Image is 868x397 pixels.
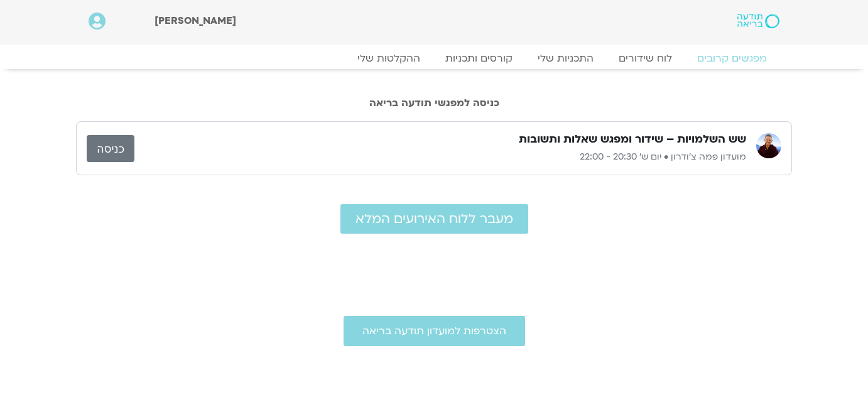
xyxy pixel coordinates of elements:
[345,52,433,65] a: ההקלטות שלי
[525,52,606,65] a: התכניות שלי
[344,316,525,346] a: הצטרפות למועדון תודעה בריאה
[756,133,781,158] img: מועדון פמה צ'ודרון
[433,52,525,65] a: קורסים ותכניות
[134,150,746,165] p: מועדון פמה צ'ודרון • יום ש׳ 20:30 - 22:00
[89,52,779,65] nav: Menu
[155,14,236,28] span: [PERSON_NAME]
[362,325,506,337] span: הצטרפות למועדון תודעה בריאה
[340,204,528,234] a: מעבר ללוח האירועים המלא
[87,135,134,162] a: כניסה
[76,97,792,109] h2: כניסה למפגשי תודעה בריאה
[355,212,513,226] span: מעבר ללוח האירועים המלא
[519,132,746,147] h3: שש השלמויות – שידור ומפגש שאלות ותשובות
[685,52,779,65] a: מפגשים קרובים
[606,52,685,65] a: לוח שידורים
